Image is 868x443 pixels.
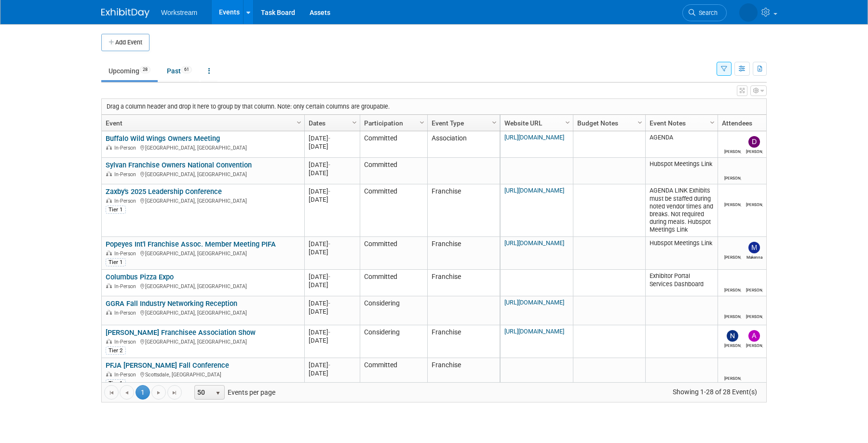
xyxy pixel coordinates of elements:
td: Franchise [427,184,500,237]
a: Participation [364,115,421,131]
div: Tier 1 [106,258,126,266]
img: In-Person Event [106,310,112,315]
span: Column Settings [636,119,644,126]
div: Dwight Smith [746,148,763,154]
span: Go to the previous page [123,389,131,397]
div: [DATE] [309,142,355,151]
img: Benjamin Guyaux [727,189,738,201]
div: [DATE] [309,248,355,256]
a: Website URL [504,115,567,131]
div: Benjamin Guyaux [724,201,741,207]
a: Attendees [722,115,808,131]
td: Committed [360,358,427,391]
a: [PERSON_NAME] Franchisee Association Show [106,328,256,337]
td: Committed [360,158,427,184]
span: select [214,389,222,397]
img: Marcelo Pinto [727,363,738,374]
div: [DATE] [309,273,355,281]
span: Showing 1-28 of 28 Event(s) [664,385,766,399]
td: Franchise [427,325,500,358]
a: Column Settings [707,115,718,129]
div: Eduardo Ruiz [746,313,763,319]
a: Column Settings [489,115,500,129]
span: 61 [181,66,192,73]
div: [DATE] [309,187,355,195]
td: Hubspot Meetings Link [645,237,718,270]
span: - [328,188,330,195]
div: [DATE] [309,336,355,345]
a: Past61 [160,62,199,80]
a: Go to the previous page [120,385,134,400]
div: Marcelo Pinto [724,174,741,180]
img: Eduardo Ruiz [748,301,760,313]
div: [DATE] [309,195,355,204]
div: [GEOGRAPHIC_DATA], [GEOGRAPHIC_DATA] [106,308,300,317]
span: In-Person [114,171,139,178]
td: Committed [360,131,427,158]
td: Association [427,131,500,158]
div: Marcelo Pinto [724,286,741,292]
a: PFJA [PERSON_NAME] Fall Conference [106,361,229,370]
span: Workstream [161,9,197,16]
a: Zaxby's 2025 Leadership Conference [106,187,222,196]
span: In-Person [114,198,139,204]
td: Committed [360,184,427,237]
div: [DATE] [309,307,355,316]
span: - [328,273,330,280]
img: Josh Lu [727,242,738,253]
td: Franchise [427,358,500,391]
div: Nick Walters [724,342,741,348]
span: - [328,135,330,142]
span: Events per page [182,385,285,400]
span: - [328,361,330,369]
a: [URL][DOMAIN_NAME] [504,299,564,306]
a: Event Notes [650,115,711,131]
td: Considering [360,296,427,325]
span: Column Settings [351,119,358,126]
a: Search [682,4,727,21]
a: Go to the next page [151,385,166,400]
td: AGENDA LINK Exhibits must be staffed during noted vendor times and breaks. Not required during me... [645,184,718,237]
div: [DATE] [309,369,355,377]
img: Andrew Walters [748,330,760,342]
div: Sal Villafana [724,313,741,319]
a: [URL][DOMAIN_NAME] [504,239,564,247]
span: Column Settings [295,119,303,126]
img: Keira Wiele [739,3,758,22]
span: - [328,161,330,168]
a: Budget Notes [577,115,639,131]
div: Tier 1 [106,379,126,387]
a: [URL][DOMAIN_NAME] [504,328,564,335]
span: - [328,240,330,248]
span: Go to the last page [171,389,178,397]
img: ExhibitDay [101,8,149,18]
a: Go to the last page [167,385,182,400]
img: Marcelo Pinto [727,275,738,286]
a: Column Settings [294,115,305,129]
img: In-Person Event [106,198,112,203]
a: Sylvan Franchise Owners National Convention [106,161,252,169]
div: [DATE] [309,169,355,177]
img: In-Person Event [106,339,112,344]
span: Column Settings [418,119,426,126]
img: Marcelo Pinto [727,163,738,174]
div: Andrew Walters [746,342,763,348]
span: - [328,329,330,336]
span: Go to the first page [108,389,115,397]
div: Tier 1 [106,206,126,213]
div: [DATE] [309,161,355,169]
a: GGRA Fall Industry Networking Reception [106,299,237,308]
div: [DATE] [309,240,355,248]
span: In-Person [114,250,139,257]
a: Popeyes Int'l Franchise Assoc. Member Meeting PIFA [106,240,276,249]
div: [GEOGRAPHIC_DATA], [GEOGRAPHIC_DATA] [106,249,300,257]
a: Event [106,115,298,131]
td: Considering [360,325,427,358]
img: In-Person Event [106,250,112,255]
a: Event Type [432,115,493,131]
td: Exhibitor Portal Services Dashboard [645,270,718,296]
img: Makenna Clark [748,242,760,253]
a: Upcoming28 [101,62,158,80]
button: Add Event [101,34,149,51]
span: Search [695,9,718,16]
